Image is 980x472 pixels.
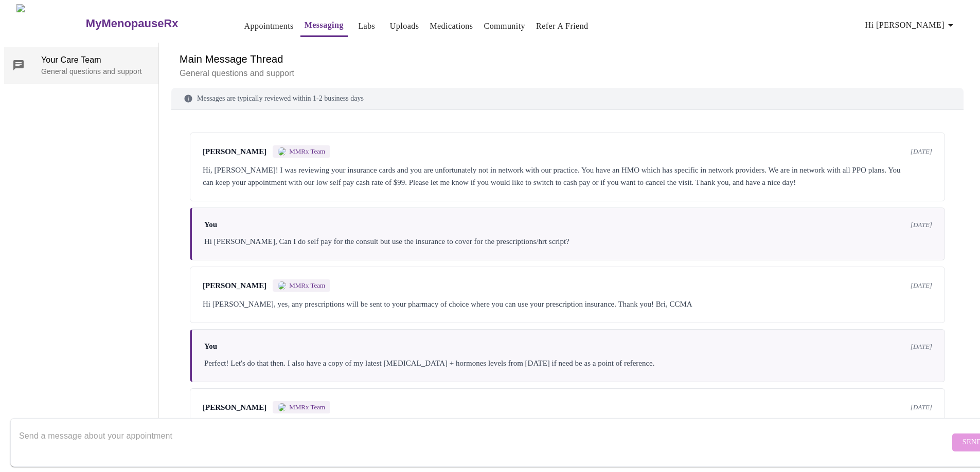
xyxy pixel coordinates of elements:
p: General questions and support [41,66,150,77]
img: MyMenopauseRx Logo [16,4,84,43]
button: Refer a Friend [532,16,593,36]
span: [PERSON_NAME] [203,403,266,412]
img: MMRX [278,147,286,156]
span: MMRx Team [289,147,325,156]
span: MMRx Team [289,281,325,290]
a: Labs [358,19,375,33]
img: MMRX [278,403,286,411]
a: Medications [430,19,473,33]
span: You [204,220,217,229]
button: Medications [425,16,477,36]
span: Your Care Team [41,54,150,66]
span: [DATE] [911,147,932,156]
span: [DATE] [911,221,932,229]
button: Hi [PERSON_NAME] [861,15,961,35]
div: Hi, [PERSON_NAME]! I was reviewing your insurance cards and you are unfortunately not in network ... [203,164,932,188]
p: General questions and support [180,67,955,80]
div: Perfect! Let's do that then. I also have a copy of my latest [MEDICAL_DATA] + hormones levels fro... [204,357,932,369]
button: Appointments [240,16,298,36]
span: [DATE] [911,403,932,411]
a: Uploads [390,19,419,33]
textarea: Send a message about your appointment [19,426,950,459]
button: Uploads [386,16,423,36]
img: MMRX [278,281,286,290]
button: Community [480,16,530,36]
h6: Main Message Thread [180,51,955,67]
a: Messaging [305,18,344,32]
span: [PERSON_NAME] [203,281,266,290]
a: Refer a Friend [536,19,589,33]
span: MMRx Team [289,403,325,411]
div: Hi [PERSON_NAME], Can I do self pay for the consult but use the insurance to cover for the prescr... [204,235,932,248]
h3: MyMenopauseRx [86,17,179,30]
span: Hi [PERSON_NAME] [865,18,957,32]
button: Labs [350,16,383,36]
div: Your Care TeamGeneral questions and support [4,47,158,84]
span: [DATE] [911,281,932,290]
span: You [204,342,217,351]
a: MyMenopauseRx [84,6,219,42]
span: [DATE] [911,343,932,351]
div: Messages are typically reviewed within 1-2 business days [171,88,964,110]
a: Appointments [244,19,294,33]
span: [PERSON_NAME] [203,147,266,156]
div: Hi [PERSON_NAME], yes, any prescriptions will be sent to your pharmacy of choice where you can us... [203,298,932,310]
a: Community [484,19,526,33]
button: Messaging [300,15,348,37]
